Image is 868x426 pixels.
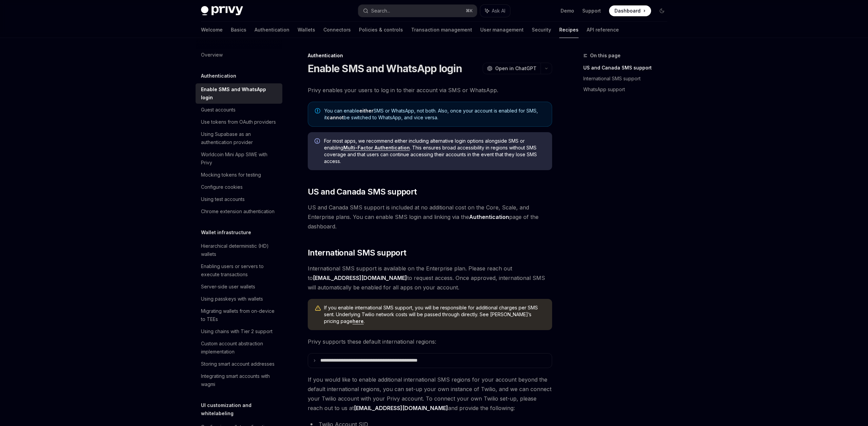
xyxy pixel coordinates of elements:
a: Custom account abstraction implementation [196,338,282,358]
a: Guest accounts [196,104,282,116]
span: US and Canada SMS support [308,186,417,197]
div: Authentication [308,52,552,59]
a: Worldcoin Mini App SIWE with Privy [196,148,282,169]
div: Integrating smart accounts with wagmi [201,372,278,388]
div: Guest accounts [201,106,236,114]
strong: cannot [327,115,344,120]
a: Using passkeys with wallets [196,293,282,305]
div: Configure cookies [201,183,243,191]
a: Integrating smart accounts with wagmi [196,370,282,390]
a: International SMS support [583,73,673,84]
span: If you would like to enable additional international SMS regions for your account beyond the defa... [308,375,552,413]
div: Search... [371,7,390,15]
svg: Warning [315,305,321,312]
a: Dashboard [609,5,651,16]
svg: Note [315,108,320,114]
button: Search...⌘K [358,5,477,17]
div: Server-side user wallets [201,283,255,291]
a: Enable SMS and WhatsApp login [196,83,282,104]
div: Enable SMS and WhatsApp login [201,85,278,102]
span: ⌘ K [466,8,473,14]
span: US and Canada SMS support is included at no additional cost on the Core, Scale, and Enterprise pl... [308,203,552,231]
a: Overview [196,49,282,61]
a: Multi-Factor Authentication [343,145,410,151]
h5: Authentication [201,72,236,80]
div: Chrome extension authentication [201,207,275,216]
span: Privy supports these default international regions: [308,337,552,346]
strong: either [359,108,374,114]
a: Using Supabase as an authentication provider [196,128,282,148]
div: Using chains with Tier 2 support [201,327,272,336]
h5: Wallet infrastructure [201,228,251,237]
span: For most apps, we recommend either including alternative login options alongside SMS or enabling ... [324,138,545,165]
a: Wallets [298,22,315,38]
a: Connectors [323,22,351,38]
a: Hierarchical deterministic (HD) wallets [196,240,282,260]
a: Enabling users or servers to execute transactions [196,260,282,281]
a: Transaction management [411,22,472,38]
div: Storing smart account addresses [201,360,275,368]
div: Overview [201,51,223,59]
svg: Info [315,138,321,145]
a: User management [480,22,524,38]
a: Welcome [201,22,223,38]
div: Use tokens from OAuth providers [201,118,276,126]
a: Support [582,7,601,14]
a: Using chains with Tier 2 support [196,325,282,338]
div: Custom account abstraction implementation [201,340,278,356]
button: Open in ChatGPT [483,63,541,74]
div: Migrating wallets from on-device to TEEs [201,307,278,323]
a: Policies & controls [359,22,403,38]
span: Dashboard [614,7,641,14]
a: Mocking tokens for testing [196,169,282,181]
a: Using test accounts [196,193,282,205]
div: Hierarchical deterministic (HD) wallets [201,242,278,258]
a: Demo [561,7,574,14]
a: Server-side user wallets [196,281,282,293]
div: Using passkeys with wallets [201,295,263,303]
a: Basics [231,22,246,38]
a: here [352,318,364,324]
a: Security [532,22,551,38]
a: WhatsApp support [583,84,673,95]
a: Storing smart account addresses [196,358,282,370]
a: [EMAIL_ADDRESS][DOMAIN_NAME] [354,405,448,412]
div: Using Supabase as an authentication provider [201,130,278,146]
span: Ask AI [492,7,505,14]
a: Migrating wallets from on-device to TEEs [196,305,282,325]
span: Open in ChatGPT [495,65,537,72]
div: Worldcoin Mini App SIWE with Privy [201,150,278,167]
a: Configure cookies [196,181,282,193]
div: Enabling users or servers to execute transactions [201,262,278,279]
strong: Authentication [469,214,509,220]
a: Use tokens from OAuth providers [196,116,282,128]
h5: UI customization and whitelabeling [201,401,282,418]
span: On this page [590,52,621,60]
span: International SMS support [308,247,406,258]
img: dark logo [201,6,243,16]
button: Ask AI [480,5,510,17]
a: API reference [587,22,619,38]
span: International SMS support is available on the Enterprise plan. Please reach out to to request acc... [308,264,552,292]
h1: Enable SMS and WhatsApp login [308,62,462,75]
a: US and Canada SMS support [583,62,673,73]
a: [EMAIL_ADDRESS][DOMAIN_NAME] [313,275,407,282]
div: Mocking tokens for testing [201,171,261,179]
div: Using test accounts [201,195,245,203]
a: Recipes [559,22,579,38]
a: Chrome extension authentication [196,205,282,218]
span: You can enable SMS or WhatsApp, not both. Also, once your account is enabled for SMS, it be switc... [324,107,545,121]
span: If you enable international SMS support, you will be responsible for additional charges per SMS s... [324,304,545,325]
button: Toggle dark mode [657,5,667,16]
span: Privy enables your users to log in to their account via SMS or WhatsApp. [308,85,552,95]
a: Authentication [255,22,289,38]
